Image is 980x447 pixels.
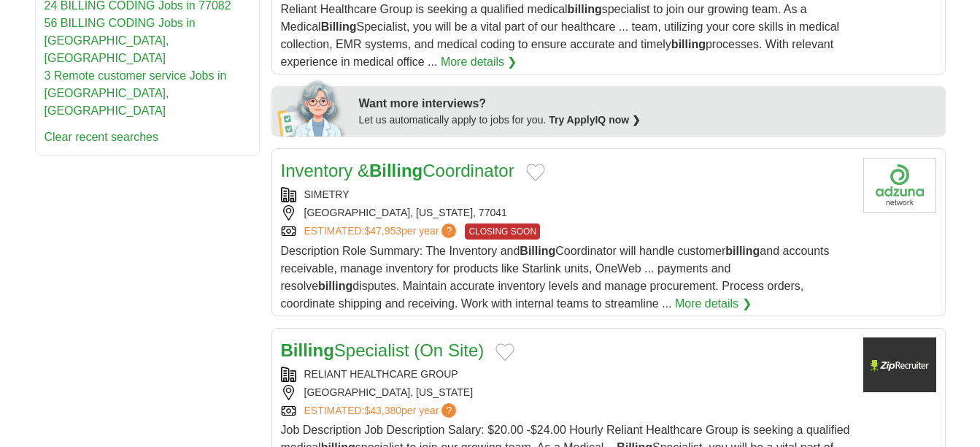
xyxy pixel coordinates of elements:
[568,3,602,15] strong: billing
[281,245,830,310] span: Description Role Summary: The Inventory and Coordinator will handle customer and accounts receiva...
[441,223,456,238] span: ?
[364,405,401,416] span: $43,380
[281,340,334,360] strong: Billing
[725,245,760,257] strong: billing
[304,403,460,419] a: ESTIMATED:$43,380per year?
[281,367,852,382] div: RELIANT HEALTHCARE GROUP
[675,295,752,313] a: More details ❯
[321,20,357,33] strong: Billing
[441,53,517,71] a: More details ❯
[281,340,485,360] a: BillingSpecialist (On Site)
[441,403,456,418] span: ?
[45,69,227,117] a: 3 Remote customer service Jobs in [GEOGRAPHIC_DATA], [GEOGRAPHIC_DATA]
[863,158,936,213] img: Company logo
[520,245,555,257] strong: Billing
[277,78,348,137] img: apply-iq-scientist.png
[526,164,545,181] button: Add to favorite jobs
[359,95,937,112] div: Want more interviews?
[281,385,852,400] div: [GEOGRAPHIC_DATA], [US_STATE]
[863,337,936,392] img: Company logo
[495,343,514,361] button: Add to favorite jobs
[359,112,937,128] div: Let us automatically apply to jobs for you.
[45,131,159,143] a: Clear recent searches
[281,3,840,68] span: Reliant Healthcare Group is seeking a qualified medical specialist to join our growing team. As a...
[281,161,514,180] a: Inventory &BillingCoordinator
[281,187,852,202] div: SIMETRY
[549,114,641,126] a: Try ApplyIQ now ❯
[281,205,852,221] div: [GEOGRAPHIC_DATA], [US_STATE], 77041
[318,280,352,292] strong: billing
[369,161,423,180] strong: Billing
[45,17,196,64] a: 56 BILLING CODING Jobs in [GEOGRAPHIC_DATA], [GEOGRAPHIC_DATA]
[364,225,401,237] span: $47,953
[465,223,540,240] span: CLOSING SOON
[671,38,706,50] strong: billing
[304,223,460,240] a: ESTIMATED:$47,953per year?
